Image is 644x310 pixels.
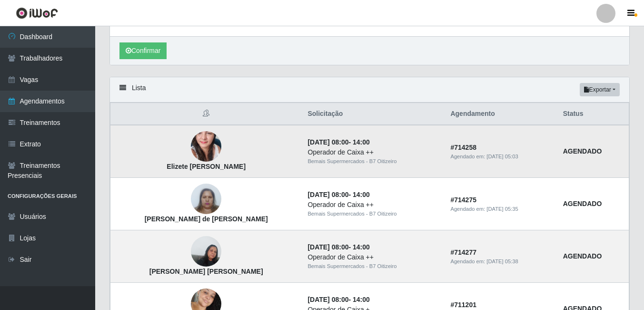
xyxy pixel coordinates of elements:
[307,296,369,303] strong: -
[307,262,439,270] div: Bemais Supermercados - B7 Oitizeiro
[307,243,348,251] time: [DATE] 08:00
[486,258,518,264] time: [DATE] 05:38
[450,258,551,266] div: Agendado em:
[450,301,476,309] strong: # 711201
[167,163,246,170] strong: Elizete [PERSON_NAME]
[580,83,620,96] button: Exportar
[149,268,263,275] strong: [PERSON_NAME] [PERSON_NAME]
[307,138,369,146] strong: -
[353,191,370,198] time: 14:00
[486,154,518,159] time: [DATE] 05:03
[307,296,348,303] time: [DATE] 08:00
[307,138,348,146] time: [DATE] 08:00
[353,138,370,146] time: 14:00
[445,103,557,125] th: Agendamento
[563,147,602,155] strong: AGENDADO
[16,7,58,19] img: CoreUI Logo
[302,103,445,125] th: Solicitação
[307,200,439,210] div: Operador de Caixa ++
[450,248,476,256] strong: # 714277
[307,210,439,218] div: Bemais Supermercados - B7 Oitizeiro
[353,243,370,251] time: 14:00
[450,153,551,161] div: Agendado em:
[307,191,348,198] time: [DATE] 08:00
[450,205,551,213] div: Agendado em:
[450,196,476,204] strong: # 714275
[307,191,369,198] strong: -
[119,42,167,59] button: Confirmar
[307,157,439,165] div: Bemais Supermercados - B7 Oitizeiro
[307,243,369,251] strong: -
[110,77,629,103] div: Lista
[145,215,268,223] strong: [PERSON_NAME] de [PERSON_NAME]
[353,296,370,303] time: 14:00
[307,252,439,262] div: Operador de Caixa ++
[307,147,439,157] div: Operador de Caixa ++
[191,179,221,219] img: Rita de Cassia Leandro dos Santos
[557,103,629,125] th: Status
[191,114,221,179] img: Elizete Augusto da Silva
[563,200,602,207] strong: AGENDADO
[486,206,518,212] time: [DATE] 05:35
[563,252,602,260] strong: AGENDADO
[191,231,221,272] img: Elaine Priscila Gomes da Silva
[450,144,476,151] strong: # 714258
